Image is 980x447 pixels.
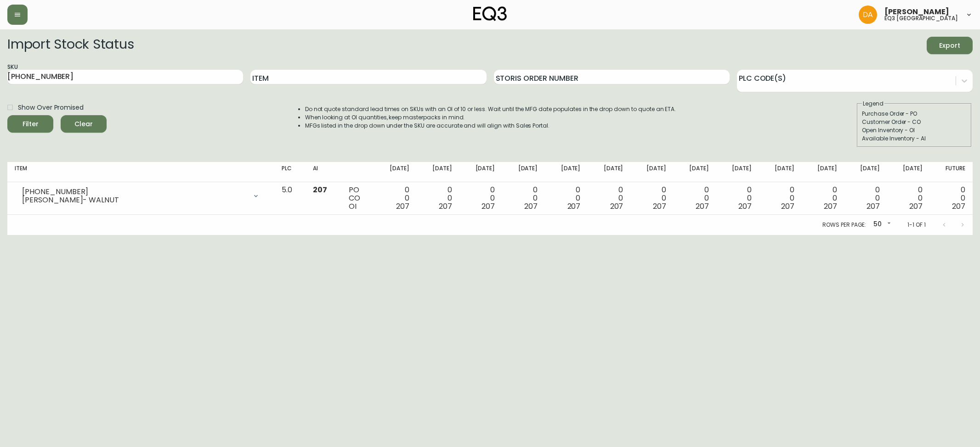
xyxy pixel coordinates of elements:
[696,201,709,212] span: 207
[306,162,341,182] th: AI
[473,6,507,21] img: logo
[862,134,967,143] div: Available Inventory - AI
[588,162,630,182] th: [DATE]
[305,113,676,122] li: When looking at OI quantities, keep masterpacks in mind.
[349,186,367,211] div: PO CO
[862,110,967,118] div: Purchase Order - PO
[381,186,409,211] div: 0 0
[424,186,452,211] div: 0 0
[862,100,884,108] legend: Legend
[595,186,623,211] div: 0 0
[884,8,949,16] span: [PERSON_NAME]
[502,162,545,182] th: [DATE]
[724,186,752,211] div: 0 0
[738,201,752,212] span: 207
[552,186,580,211] div: 0 0
[630,162,673,182] th: [DATE]
[887,162,930,182] th: [DATE]
[68,118,99,130] span: Clear
[824,201,837,212] span: 207
[862,126,967,134] div: Open Inventory - OI
[349,201,357,212] span: OI
[844,162,887,182] th: [DATE]
[313,184,327,195] span: 207
[15,186,267,206] div: [PHONE_NUMBER][PERSON_NAME]- WALNUT
[459,162,502,182] th: [DATE]
[653,201,666,212] span: 207
[781,201,794,212] span: 207
[374,162,417,182] th: [DATE]
[638,186,666,211] div: 0 0
[7,37,134,54] h2: Import Stock Status
[952,201,965,212] span: 207
[545,162,588,182] th: [DATE]
[907,221,926,229] p: 1-1 of 1
[867,201,880,212] span: 207
[22,196,247,204] div: [PERSON_NAME]- WALNUT
[7,162,274,182] th: Item
[680,186,708,211] div: 0 0
[716,162,759,182] th: [DATE]
[567,201,581,212] span: 207
[859,6,877,24] img: dd1a7e8db21a0ac8adbf82b84ca05374
[937,186,965,211] div: 0 0
[909,201,923,212] span: 207
[895,186,923,211] div: 0 0
[822,221,866,229] p: Rows per page:
[610,201,623,212] span: 207
[809,186,837,211] div: 0 0
[417,162,459,182] th: [DATE]
[274,162,306,182] th: PLC
[439,201,452,212] span: 207
[934,40,965,51] span: Export
[673,162,716,182] th: [DATE]
[305,105,676,113] li: Do not quote standard lead times on SKUs with an OI of 10 or less. Wait until the MFG date popula...
[852,186,880,211] div: 0 0
[766,186,794,211] div: 0 0
[18,103,84,112] span: Show Over Promised
[930,162,973,182] th: Future
[759,162,802,182] th: [DATE]
[7,115,53,133] button: Filter
[274,182,306,215] td: 5.0
[467,186,495,211] div: 0 0
[862,118,967,126] div: Customer Order - CO
[802,162,844,182] th: [DATE]
[927,37,973,54] button: Export
[524,201,538,212] span: 207
[22,188,247,196] div: [PHONE_NUMBER]
[396,201,409,212] span: 207
[870,217,893,232] div: 50
[510,186,538,211] div: 0 0
[482,201,495,212] span: 207
[305,122,676,130] li: MFGs listed in the drop down under the SKU are accurate and will align with Sales Portal.
[884,16,958,21] h5: eq3 [GEOGRAPHIC_DATA]
[61,115,107,133] button: Clear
